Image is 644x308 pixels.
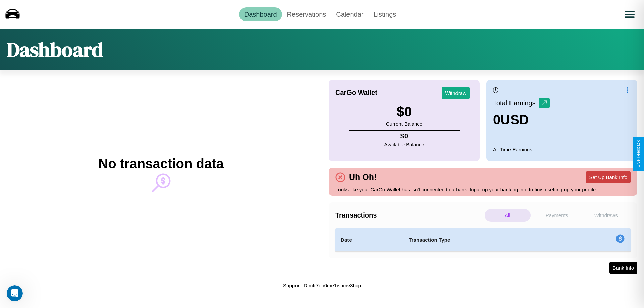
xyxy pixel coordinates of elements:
[335,228,631,252] table: simple table
[335,185,631,194] p: Looks like your CarGo Wallet has isn't connected to a bank. Input up your banking info to finish ...
[331,7,368,21] a: Calendar
[341,236,398,244] h4: Date
[345,172,380,182] h4: Uh Oh!
[283,281,361,290] p: Support ID: mfr7op0me1isnmv3hcp
[485,209,531,222] p: All
[534,209,580,222] p: Payments
[239,7,282,21] a: Dashboard
[586,171,631,183] button: Set Up Bank Info
[335,89,377,97] h4: CarGo Wallet
[493,145,631,154] p: All Time Earnings
[636,140,641,168] div: Give Feedback
[609,262,637,274] button: Bank Info
[7,285,23,301] iframe: Intercom live chat
[384,140,424,149] p: Available Balance
[7,36,103,63] h1: Dashboard
[583,209,629,222] p: Withdraws
[442,87,470,99] button: Withdraw
[368,7,401,21] a: Listings
[620,5,639,24] button: Open menu
[386,104,422,119] h3: $ 0
[493,112,550,127] h3: 0 USD
[335,211,483,219] h4: Transactions
[282,7,331,21] a: Reservations
[384,132,424,140] h4: $ 0
[493,97,539,109] p: Total Earnings
[409,236,561,244] h4: Transaction Type
[98,156,223,171] h2: No transaction data
[386,119,422,128] p: Current Balance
